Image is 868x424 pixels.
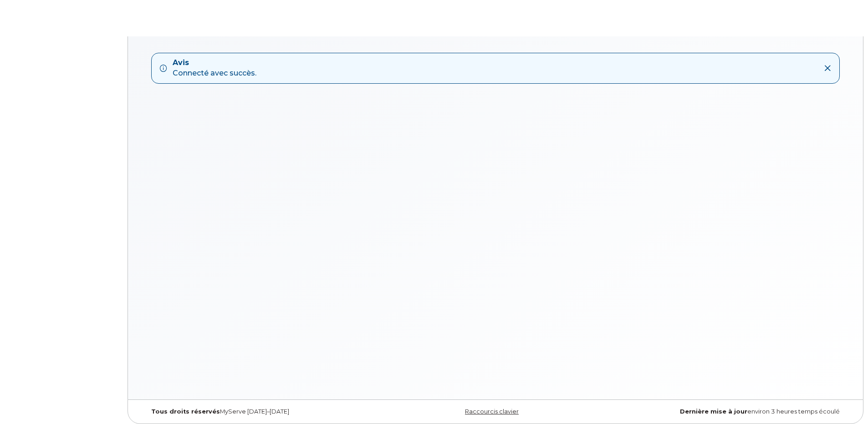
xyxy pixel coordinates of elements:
div: Connecté avec succès. [173,58,256,79]
strong: Avis [173,58,256,68]
div: environ 3 heures temps écoulé [613,408,847,415]
strong: Tous droits réservés [151,408,220,415]
a: Raccourcis clavier [465,408,519,415]
strong: Dernière mise à jour [680,408,747,415]
div: MyServe [DATE]–[DATE] [144,408,378,415]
